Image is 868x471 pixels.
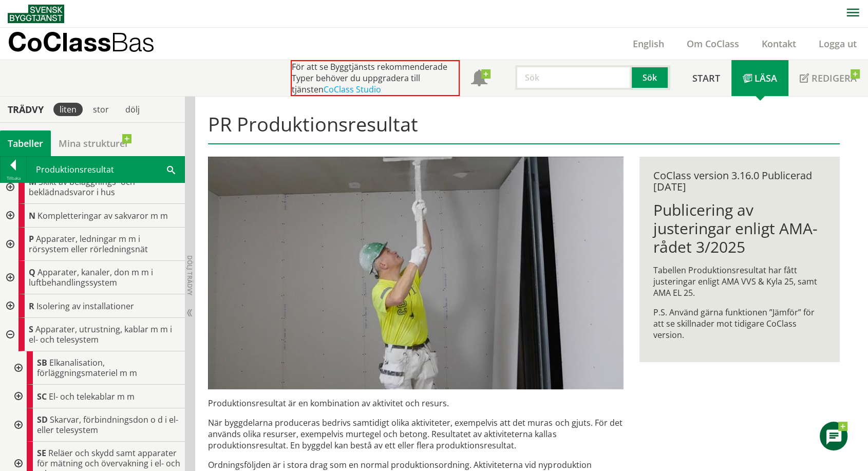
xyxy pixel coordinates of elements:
[653,307,826,341] p: P.S. Använd gärna funktionen ”Jämför” för att se skillnader mot tidigare CoClass version.
[119,103,146,116] div: dölj
[8,5,64,23] img: Svensk Byggtjänst
[807,37,868,50] a: Logga ut
[208,112,839,144] h1: PR Produktionsresultat
[37,391,47,402] span: SC
[653,201,826,256] h1: Publicering av justeringar enligt AMA-rådet 3/2025
[653,265,826,298] p: Tabellen Produktionsresultat har fått justeringar enligt AMA VVS & Kyla 25, samt AMA EL 25.
[291,60,460,96] div: För att se Byggtjänsts rekommenderade Typer behöver du uppgradera till tjänsten
[37,357,47,368] span: SB
[29,324,33,335] span: S
[8,351,185,385] div: Gå till informationssidan för CoClass Studio
[8,408,185,442] div: Gå till informationssidan för CoClass Studio
[681,60,731,96] a: Start
[53,103,83,116] div: liten
[632,65,670,90] button: Sök
[29,233,148,255] span: Apparater, ledningar m m i rörsystem eller rörledningsnät
[754,72,777,84] span: Läsa
[37,414,178,436] span: Skarvar, förbindningsdon o d i el- eller telesystem
[8,385,185,408] div: Gå till informationssidan för CoClass Studio
[37,210,168,221] span: Kompletteringar av sakvaror m m
[29,267,35,278] span: Q
[788,60,868,96] a: Redigera
[208,417,624,451] p: När byggdelarna produceras bedrivs samtidigt olika aktiviteter, exempelvis att det muras och gjut...
[167,164,175,175] span: Sök i tabellen
[812,72,857,84] span: Redigera
[208,398,624,409] p: Produktionsresultat är en kombination av aktivitet och resurs.
[471,71,487,87] span: Notifikationer
[653,170,826,193] div: CoClass version 3.16.0 Publicerad [DATE]
[515,65,632,90] input: Sök
[51,130,137,156] a: Mina strukturer
[36,300,134,312] span: Isolering av installationer
[49,391,135,402] span: El- och telekablar m m
[29,176,135,198] span: Skikt av beläggnings- och beklädnadsvaror i hus
[27,157,184,182] div: Produktionsresultat
[29,324,172,345] span: Apparater, utrustning, kablar m m i el- och telesystem
[750,37,807,50] a: Kontakt
[185,255,194,295] span: Dölj trädvy
[692,72,720,84] span: Start
[621,37,675,50] a: English
[29,267,153,288] span: Apparater, kanaler, don m m i luftbehandlingssystem
[731,60,788,96] a: Läsa
[29,210,35,221] span: N
[87,103,115,116] div: stor
[8,36,155,48] p: CoClass
[37,447,46,459] span: SE
[29,300,34,312] span: R
[675,37,750,50] a: Om CoClass
[208,157,624,389] img: pr-tabellen-spackling-tak-3.jpg
[8,28,177,60] a: CoClassBas
[1,174,26,182] div: Tillbaka
[37,414,48,425] span: SD
[2,104,49,115] div: Trädvy
[29,233,34,244] span: P
[324,84,381,95] a: CoClass Studio
[111,27,155,57] span: Bas
[37,357,137,379] span: Elkanalisation, förläggningsmateriel m m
